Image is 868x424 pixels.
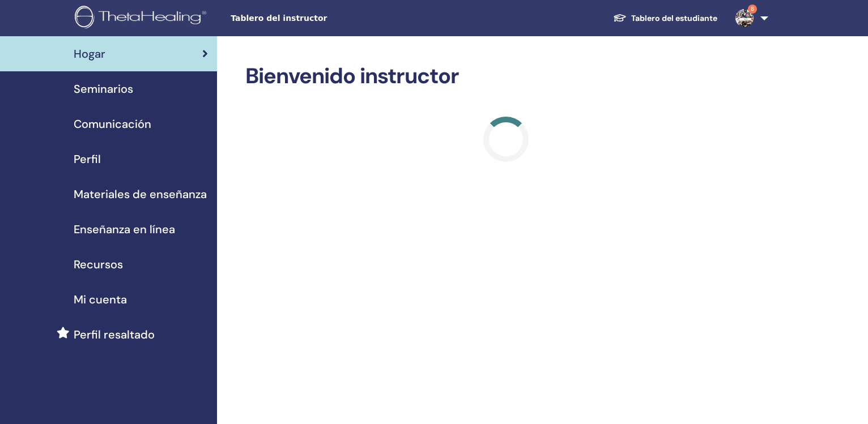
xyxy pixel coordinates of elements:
span: Perfil [74,151,101,168]
span: Perfil resaltado [74,326,155,343]
span: Tablero del instructor [231,12,401,24]
img: default.jpg [735,9,754,27]
img: logo.png [75,6,210,31]
span: Enseñanza en línea [74,221,175,238]
a: Tablero del estudiante [604,8,726,29]
span: Comunicación [74,115,151,132]
span: 8 [748,5,757,14]
span: Hogar [74,45,105,62]
span: Seminarios [74,80,133,97]
img: graduation-cap-white.svg [613,13,627,23]
h2: Bienvenido instructor [245,63,766,89]
span: Recursos [74,256,123,273]
span: Mi cuenta [74,291,127,308]
span: Materiales de enseñanza [74,186,207,203]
